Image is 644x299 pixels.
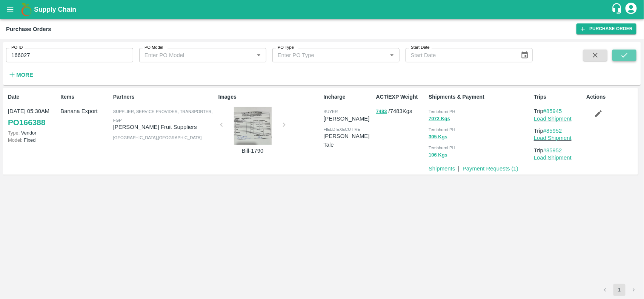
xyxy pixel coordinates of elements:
[8,137,22,143] span: Model:
[429,151,447,160] button: 106 Kgs
[144,45,163,51] label: PO Model
[518,48,532,62] button: Choose date
[411,45,430,51] label: Start Date
[376,107,426,116] p: / 7483 Kgs
[429,109,455,114] span: Tembhurni PH
[587,93,636,101] p: Actions
[16,72,33,78] strong: More
[463,166,518,172] a: Payment Requests (1)
[429,127,455,132] span: Tembhurni PH
[624,2,638,17] div: account of current user
[34,4,611,15] a: Supply Chain
[254,50,264,60] button: Open
[113,135,202,140] span: [GEOGRAPHIC_DATA] , [GEOGRAPHIC_DATA]
[141,50,242,60] input: Enter PO Model
[323,132,373,149] p: [PERSON_NAME] Tale
[8,129,57,136] p: Vendor
[376,93,426,101] p: ACT/EXP Weight
[8,93,57,101] p: Date
[60,107,110,115] p: Banana Export
[323,127,360,132] span: field executive
[429,133,447,141] button: 305 Kgs
[613,284,626,296] button: page 1
[534,93,583,101] p: Trips
[8,130,20,136] span: Type:
[576,23,636,34] a: Purchase Order
[543,128,562,134] a: #85952
[224,147,281,155] p: Bill-1790
[60,93,110,101] p: Items
[611,3,624,16] div: customer-support
[323,93,373,101] p: Incharge
[543,108,562,114] a: #85945
[534,107,583,115] p: Trip
[543,147,562,153] a: #85952
[113,93,215,101] p: Partners
[406,48,515,62] input: Start Date
[8,116,45,129] a: PO166388
[323,115,373,123] p: [PERSON_NAME]
[534,127,583,135] p: Trip
[387,50,397,60] button: Open
[455,161,460,173] div: |
[534,116,572,122] a: Load Shipment
[6,68,35,81] button: More
[11,45,23,51] label: PO ID
[598,284,641,296] nav: pagination navigation
[429,166,455,172] a: Shipments
[376,107,387,116] button: 7483
[34,6,76,13] b: Supply Chain
[2,1,19,18] button: open drawer
[275,50,375,60] input: Enter PO Type
[429,115,450,123] button: 7072 Kgs
[278,45,294,51] label: PO Type
[218,93,321,101] p: Images
[6,24,51,34] div: Purchase Orders
[323,109,338,114] span: buyer
[113,109,213,122] span: Supplier, Service Provider, Transporter, FGP
[113,123,215,131] p: [PERSON_NAME] Fruit Suppliers
[534,155,572,161] a: Load Shipment
[6,48,133,62] input: Enter PO ID
[8,107,57,115] p: [DATE] 05:30AM
[534,135,572,141] a: Load Shipment
[534,146,583,155] p: Trip
[429,146,455,150] span: Tembhurni PH
[8,136,57,144] p: Fixed
[429,93,531,101] p: Shipments & Payment
[19,2,34,17] img: logo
